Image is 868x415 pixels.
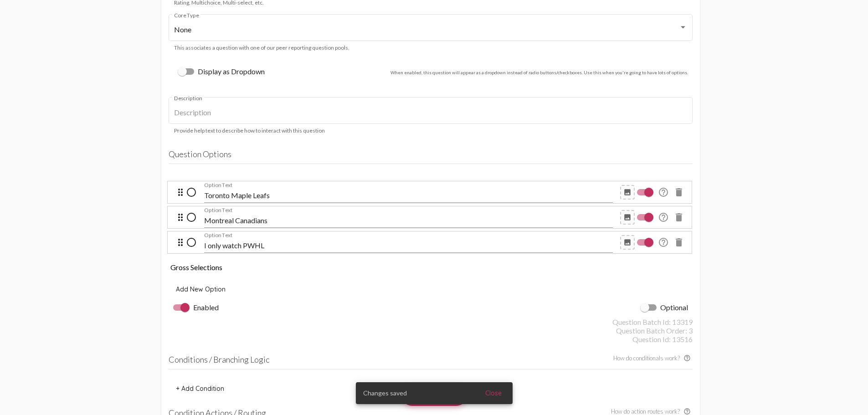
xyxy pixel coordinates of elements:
mat-icon: help_outline [658,237,669,248]
span: Enabled [193,302,219,313]
mat-hint: When enabled, this question will appear as a dropdown instead of radio buttons/checkboxes. Use th... [390,70,688,77]
mat-icon: delete [673,237,684,248]
mat-icon: help_outline [658,187,669,198]
button: Close [478,385,509,401]
mat-icon: help_outline [658,212,669,223]
div: Question Batch Order: 3 [169,326,693,335]
mat-select-trigger: None [174,25,191,34]
input: Description [174,108,687,117]
mat-icon: delete [673,212,684,223]
mat-icon: radio_button_unchecked [186,237,197,248]
mat-hint: Provide help text to describe how to interact with this question [174,128,325,134]
h4: Question Options [169,149,693,164]
mat-icon: image [623,238,632,246]
span: Add New Option [176,285,226,293]
span: Display as Dropdown [198,66,265,77]
span: Changes saved [363,389,407,398]
div: Question Batch Id: 13319 [169,318,693,326]
span: + Add Condition [176,384,224,393]
mat-icon: radio_button_unchecked [186,212,197,223]
input: Option Label [204,191,613,200]
mat-icon: delete [673,187,684,198]
mat-hint: This associates a question with one of our peer reporting question pools. [174,45,349,51]
mat-icon: drag_indicator [175,237,186,248]
mat-icon: drag_indicator [175,212,186,223]
span: How do conditionals work? [613,354,693,364]
mat-icon: Conditional help [683,354,693,364]
mat-icon: image [623,213,632,221]
div: Question Id: 13516 [169,335,693,343]
mat-icon: drag_indicator [175,187,186,198]
input: Option Label [204,241,613,250]
h4: Conditions / Branching Logic [169,354,693,369]
span: Optional [660,302,688,313]
input: Option Label [204,216,613,225]
span: Close [485,389,502,397]
button: + Add Condition [169,380,231,397]
mat-icon: radio_button_unchecked [186,187,197,198]
button: Add New Option [169,281,233,297]
mat-icon: image [623,188,632,196]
